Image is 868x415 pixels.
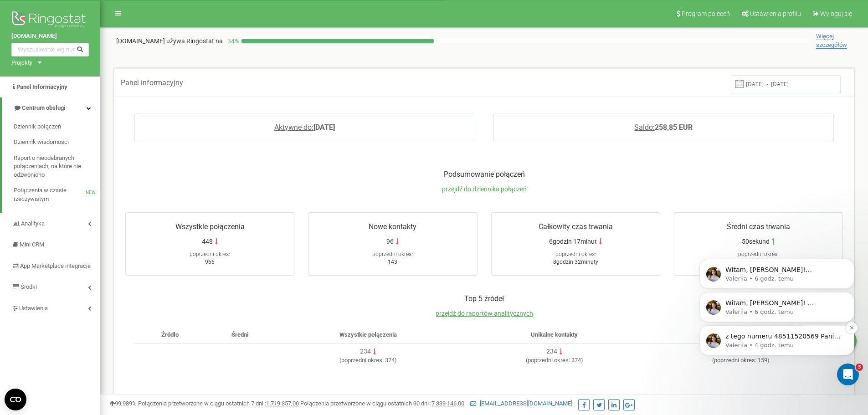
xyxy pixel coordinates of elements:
[14,186,86,203] span: Połączenia w czasie rzeczywistym
[14,119,100,135] a: Dziennik połączeń
[11,9,89,32] img: Ringostat logo
[14,183,100,207] a: Połączenia w czasie rzeczywistymNEW
[14,123,61,131] span: Dziennik połączeń
[116,36,223,46] p: [DOMAIN_NAME]
[14,134,100,150] a: Dziennik wiadomości
[360,347,371,356] div: 234
[21,220,45,227] span: Analityka
[190,251,230,257] span: poprzedni okres:
[161,331,179,338] span: Źródło
[11,32,89,41] a: [DOMAIN_NAME]
[266,400,299,407] u: 1 719 357,00
[464,294,504,303] span: Top 5 źródeł
[470,400,572,407] a: [EMAIL_ADDRESS][DOMAIN_NAME]
[20,241,44,248] span: Mini CRM
[388,259,397,265] span: 143
[175,222,245,231] span: Wszystkie połączenia
[634,123,693,132] a: Saldo:258,85 EUR
[539,222,613,231] span: Całkowity czas trwania
[22,104,65,111] span: Centrum obsługi
[341,357,384,364] span: poprzedni okres:
[21,283,37,290] span: Środki
[369,222,416,231] span: Nowe kontakty
[274,123,313,132] span: Aktywne do:
[16,83,67,90] span: Panel Informacyjny
[121,78,183,87] span: Panel informacyjny
[444,170,525,179] span: Podsumowanie połączeń
[14,150,100,183] a: Raport o nieodebranych połączeniach, na które nie odzwoniono
[223,36,241,46] p: 34 %
[14,154,96,179] span: Raport o nieodebranych połączeniach, na które nie odzwoniono
[531,331,578,338] span: Unikalne kontakty
[339,331,397,338] span: Wszystkie połączenia
[138,400,299,407] span: Połączenia przetworzone w ciągu ostatnich 7 dni :
[555,251,596,257] span: poprzedni okres:
[205,259,215,265] span: 966
[2,97,100,119] a: Centrum obsługi
[14,138,69,147] span: Dziennik wiadomości
[11,43,89,56] input: Wyszukiwanie wg numeru
[202,237,213,246] span: 448
[750,10,801,17] span: Ustawienia profilu
[11,59,32,67] div: Projekty
[553,259,598,265] span: 8godzin 32minuty
[820,10,852,17] span: Wyloguj się
[231,331,248,338] span: Średni
[856,364,863,371] span: 3
[274,123,335,132] a: Aktywne do:[DATE]
[300,400,464,407] span: Połączenia przetworzone w ciągu ostatnich 30 dni :
[837,364,859,385] iframe: Intercom live chat
[436,310,533,317] a: przejdź do raportów analitycznych
[634,123,655,132] span: Saldo:
[166,37,223,45] span: używa Ringostat na
[549,237,597,246] span: 6godzin 17minut
[5,389,26,410] button: Open CMP widget
[682,10,730,17] span: Program poleceń
[19,305,48,312] span: Ustawienia
[372,251,413,257] span: poprzedni okres:
[442,185,527,193] a: przejdź do dziennika połączeń
[339,357,397,364] span: ( 374 )
[431,400,464,407] u: 7 339 146,00
[528,357,570,364] span: poprzedni okres:
[546,347,557,356] div: 234
[20,262,91,269] span: App Marketplace integracje
[816,33,847,49] span: Więcej szczegółów
[109,400,137,407] span: 99,989%
[686,221,868,390] iframe: Intercom notifications wiadomość
[526,357,583,364] span: ( 374 )
[386,237,394,246] span: 96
